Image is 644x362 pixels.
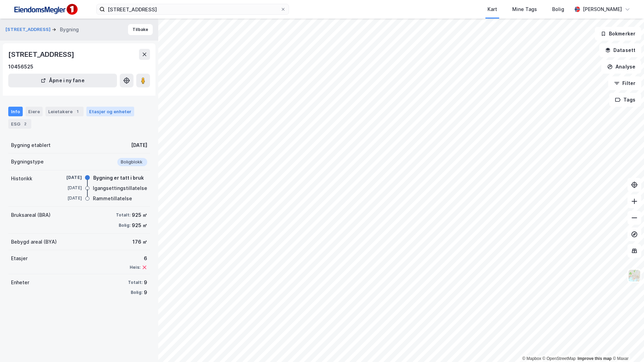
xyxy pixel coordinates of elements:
[11,158,44,166] div: Bygningstype
[119,223,130,228] div: Bolig:
[93,184,147,192] div: Igangsettingstillatelse
[578,356,612,361] a: Improve this map
[595,27,641,41] button: Bokmerker
[144,288,147,297] div: 9
[131,290,142,295] div: Bolig:
[132,211,147,219] div: 925 ㎡
[8,119,31,129] div: ESG
[543,356,576,361] a: OpenStreetMap
[25,107,43,116] div: Eiere
[599,43,641,57] button: Datasett
[11,174,32,183] div: Historikk
[144,278,147,287] div: 9
[628,269,641,282] img: Z
[93,174,144,182] div: Bygning er tatt i bruk
[54,174,82,181] div: [DATE]
[131,141,147,149] div: [DATE]
[11,254,28,263] div: Etasjer
[45,107,84,116] div: Leietakere
[552,5,564,13] div: Bolig
[11,238,57,246] div: Bebygd areal (BYA)
[8,63,33,71] div: 10456525
[487,5,497,13] div: Kart
[522,356,541,361] a: Mapbox
[8,107,23,116] div: Info
[608,76,641,90] button: Filter
[74,108,81,115] div: 1
[89,108,131,115] div: Etasjer og enheter
[610,329,644,362] iframe: Chat Widget
[11,211,51,219] div: Bruksareal (BRA)
[601,60,641,74] button: Analyse
[116,212,130,218] div: Totalt:
[512,5,537,13] div: Mine Tags
[105,4,280,14] input: Søk på adresse, matrikkel, gårdeiere, leietakere eller personer
[22,120,29,127] div: 2
[132,221,147,230] div: 925 ㎡
[130,265,140,270] div: Heis:
[610,329,644,362] div: Kontrollprogram for chat
[11,278,29,287] div: Enheter
[132,238,147,246] div: 176 ㎡
[54,195,82,201] div: [DATE]
[128,280,142,285] div: Totalt:
[54,185,82,191] div: [DATE]
[6,26,52,33] button: [STREET_ADDRESS]
[8,74,117,87] button: Åpne i ny fane
[93,194,132,203] div: Rammetillatelse
[11,2,80,17] img: F4PB6Px+NJ5v8B7XTbfpPpyloAAAAASUVORK5CYII=
[128,24,153,35] button: Tilbake
[8,49,76,60] div: [STREET_ADDRESS]
[130,254,147,263] div: 6
[609,93,641,107] button: Tags
[11,141,51,149] div: Bygning etablert
[583,5,622,13] div: [PERSON_NAME]
[60,25,79,34] div: Bygning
